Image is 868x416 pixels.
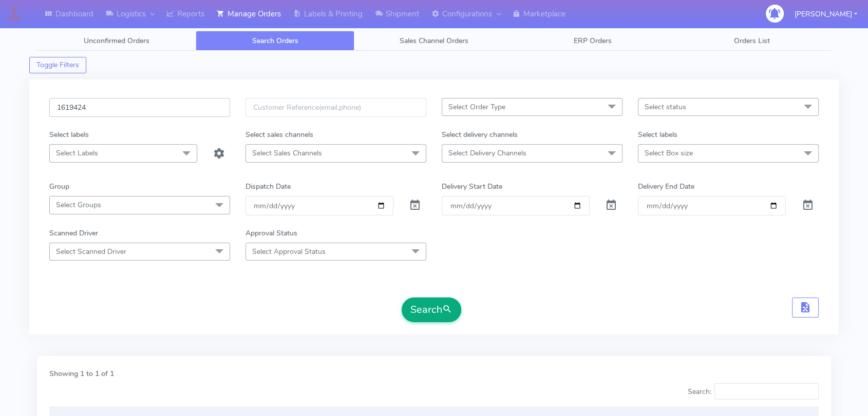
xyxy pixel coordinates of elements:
label: Scanned Driver [49,228,98,239]
span: Unconfirmed Orders [84,36,149,46]
button: Toggle Filters [29,57,86,73]
label: Group [49,181,69,192]
label: Showing 1 to 1 of 1 [49,368,114,379]
span: Select status [645,102,686,112]
label: Select delivery channels [442,129,518,140]
span: Select Order Type [448,102,505,112]
span: Select Scanned Driver [56,247,126,256]
span: Select Delivery Channels [448,148,526,158]
label: Delivery Start Date [442,181,502,192]
input: Customer Reference(email,phone) [246,98,426,117]
span: Select Sales Channels [252,148,322,158]
span: Select Box size [645,148,693,158]
input: Order Id [49,98,230,117]
span: Select Groups [56,200,101,210]
span: Select Approval Status [252,247,326,256]
input: Search: [714,383,819,400]
label: Dispatch Date [246,181,291,192]
button: [PERSON_NAME] [787,4,865,25]
label: Delivery End Date [638,181,694,192]
label: Select labels [49,129,89,140]
span: ERP Orders [574,36,612,46]
span: Select Labels [56,148,98,158]
button: Search [402,298,461,322]
label: Approval Status [246,228,297,239]
span: Orders List [733,36,769,46]
span: Sales Channel Orders [400,36,468,46]
ul: Tabs [37,31,831,51]
label: Select sales channels [246,129,313,140]
label: Search: [687,383,819,400]
label: Select labels [638,129,677,140]
span: Search Orders [252,36,298,46]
